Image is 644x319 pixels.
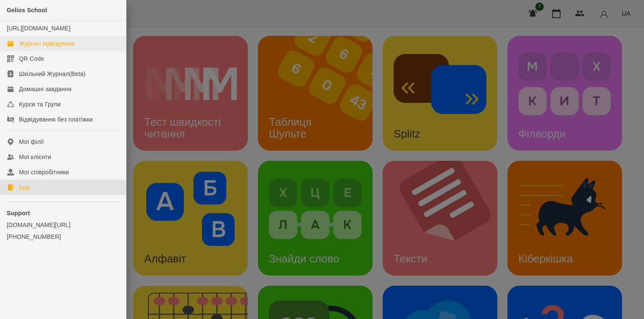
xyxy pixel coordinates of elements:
div: QR Code [19,54,44,63]
div: Ігри [19,183,30,192]
div: Мої співробітники [19,168,69,176]
div: Курси та Групи [19,100,61,108]
a: [URL][DOMAIN_NAME] [7,25,70,32]
div: Домашні завдання [19,85,71,93]
div: Мої філії [19,138,44,146]
div: Журнал відвідувань [19,39,75,48]
div: Мої клієнти [19,153,51,161]
p: Support [7,209,119,217]
a: [PHONE_NUMBER] [7,232,119,241]
span: Gelios School [7,7,47,14]
a: [DOMAIN_NAME][URL] [7,221,119,229]
div: Шкільний Журнал(Beta) [19,70,86,78]
div: Відвідування без платіжки [19,115,93,124]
